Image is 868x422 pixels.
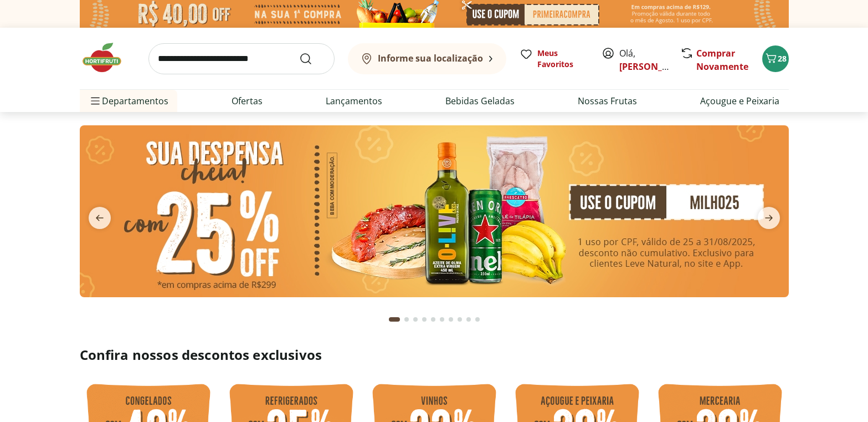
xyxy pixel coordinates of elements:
span: Olá, [619,47,669,73]
button: Go to page 9 from fs-carousel [464,306,473,333]
button: Carrinho [762,45,789,72]
a: Açougue e Peixaria [700,94,779,108]
b: Informe sua localização [378,52,483,64]
button: Submit Search [299,52,326,65]
a: Nossas Frutas [578,94,637,108]
a: Bebidas Geladas [445,94,515,108]
h2: Confira nossos descontos exclusivos [80,346,789,364]
span: 28 [778,53,787,64]
a: Ofertas [232,94,263,108]
a: Comprar Novamente [696,47,748,73]
a: Lançamentos [326,94,382,108]
img: Hortifruti [80,41,135,74]
a: [PERSON_NAME] [619,60,691,73]
button: Current page from fs-carousel [387,306,402,333]
button: Go to page 8 from fs-carousel [455,306,464,333]
button: Go to page 5 from fs-carousel [429,306,438,333]
a: Meus Favoritos [520,48,588,70]
button: Menu [89,88,102,114]
button: Go to page 6 from fs-carousel [438,306,446,333]
input: search [148,43,335,74]
button: Go to page 3 from fs-carousel [411,306,420,333]
button: Go to page 4 from fs-carousel [420,306,429,333]
button: Go to page 2 from fs-carousel [402,306,411,333]
button: next [749,207,789,229]
button: Go to page 7 from fs-carousel [446,306,455,333]
span: Meus Favoritos [537,48,588,70]
button: Go to page 10 from fs-carousel [473,306,482,333]
span: Departamentos [89,88,168,114]
button: previous [80,207,120,229]
img: cupom [80,125,789,297]
button: Informe sua localização [348,43,506,74]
